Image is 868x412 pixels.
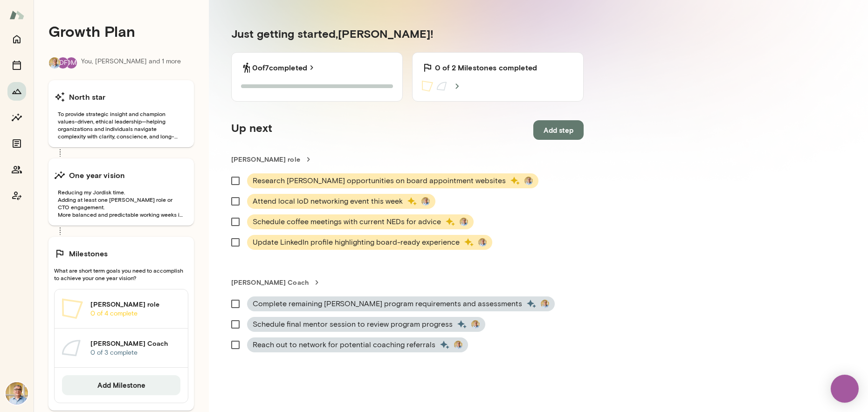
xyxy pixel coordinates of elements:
[57,57,69,69] div: OF
[7,160,26,179] button: Members
[435,62,537,73] h6: 0 of 2 Milestones completed
[54,110,188,140] span: To provide strategic insight and champion values-driven, ethical leadership—helping organizations...
[247,317,485,332] div: Schedule final mentor session to review program progressScott Bowie
[253,339,435,350] span: Reach out to network for potential coaching referrals
[48,80,194,147] button: North starTo provide strategic insight and champion values-driven, ethical leadership—helping org...
[478,238,487,247] img: Scott Bowie
[7,108,26,127] button: Insights
[54,188,188,218] span: Reducing my Jordisk time. Adding at least one [PERSON_NAME] role or CTO engagement. More balanced...
[524,177,533,185] img: Scott Bowie
[247,337,468,352] div: Reach out to network for potential coaching referralsScott Bowie
[253,175,506,186] span: Research [PERSON_NAME] opportunities on board appointment websites
[69,170,125,181] h6: One year vision
[460,218,468,226] img: Scott Bowie
[7,30,26,48] button: Home
[6,382,28,405] img: Scott Bowie
[55,289,188,329] a: [PERSON_NAME] role0 of 4 complete
[252,62,317,73] a: 0of7completed
[253,216,441,227] span: Schedule coffee meetings with current NEDs for advice
[62,375,180,395] button: Add Milestone
[231,26,584,41] h5: Just getting started, [PERSON_NAME] !
[7,186,26,205] button: Coach app
[65,57,77,69] div: DM
[55,329,188,368] a: [PERSON_NAME] Coach0 of 3 complete
[90,348,180,357] p: 0 of 3 complete
[48,158,194,226] button: One year visionReducing my Jordisk time. Adding at least one [PERSON_NAME] role or CTO engagement...
[454,341,462,349] img: Scott Bowie
[541,300,549,308] img: Scott Bowie
[69,248,108,259] h6: Milestones
[9,6,24,24] img: Mento
[81,57,181,69] p: You, [PERSON_NAME] and 1 more
[253,196,403,207] span: Attend local IoD networking event this week
[247,214,474,229] div: Schedule coffee meetings with current NEDs for adviceScott Bowie
[247,173,538,188] div: Research [PERSON_NAME] opportunities on board appointment websitesScott Bowie
[421,197,430,206] img: Scott Bowie
[253,237,460,248] span: Update LinkedIn profile highlighting board-ready experience
[247,194,435,209] div: Attend local IoD networking event this weekScott Bowie
[247,296,555,311] div: Complete remaining [PERSON_NAME] program requirements and assessmentsScott Bowie
[231,155,584,164] a: [PERSON_NAME] role
[253,319,453,330] span: Schedule final mentor session to review program progress
[90,339,180,348] h6: [PERSON_NAME] Coach
[471,320,480,329] img: Scott Bowie
[54,289,188,403] div: [PERSON_NAME] role0 of 4 complete[PERSON_NAME] Coach0 of 3 completeAdd Milestone
[69,91,106,103] h6: North star
[253,298,522,309] span: Complete remaining [PERSON_NAME] program requirements and assessments
[7,82,26,101] button: Growth Plan
[7,56,26,75] button: Sessions
[49,57,60,69] img: Scott Bowie
[90,309,180,318] p: 0 of 4 complete
[90,300,180,309] h6: [PERSON_NAME] role
[48,22,194,40] h4: Growth Plan
[231,278,584,287] a: [PERSON_NAME] Coach
[533,120,584,140] button: Add step
[7,134,26,153] button: Documents
[247,235,492,250] div: Update LinkedIn profile highlighting board-ready experienceScott Bowie
[231,120,272,140] h5: Up next
[54,267,188,282] span: What are short term goals you need to accomplish to achieve your one year vision?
